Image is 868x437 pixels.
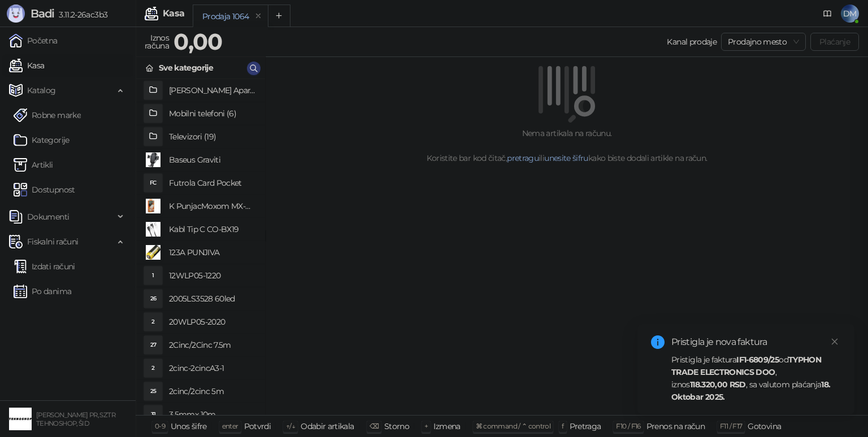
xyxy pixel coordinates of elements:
[828,335,841,348] a: Close
[690,379,746,390] strong: 118.320,00 RSD
[671,335,841,349] div: Pristigla je nova faktura
[831,338,839,346] span: close
[671,379,831,402] strong: 18. Oktobar 2025.
[736,355,779,365] strong: IF1-6809/25
[651,335,665,349] span: info-circle
[671,353,841,403] div: Pristigla je faktura od , iznos , sa valutom plaćanja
